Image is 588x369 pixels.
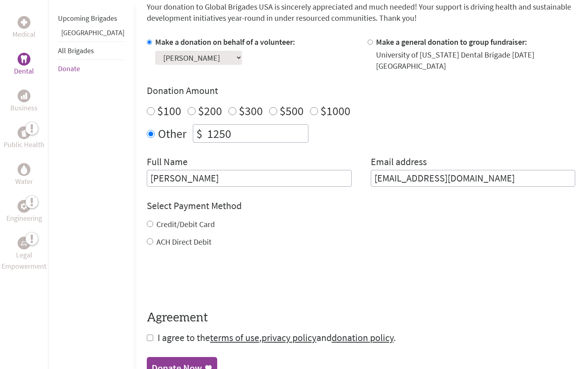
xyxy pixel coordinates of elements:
[147,84,575,97] h4: Donation Amount
[198,103,222,118] label: $200
[10,90,38,114] a: BusinessBusiness
[58,27,124,42] li: Panama
[147,170,352,187] input: Enter Full Name
[4,139,44,150] p: Public Health
[21,165,27,174] img: Water
[206,125,308,142] input: Enter Amount
[193,125,206,142] div: $
[18,90,30,102] div: Business
[4,126,44,150] a: Public HealthPublic Health
[58,64,80,73] a: Donate
[320,103,350,118] label: $1000
[58,10,124,27] li: Upcoming Brigades
[376,49,576,72] div: University of [US_STATE] Dental Brigade [DATE] [GEOGRAPHIC_DATA]
[2,249,46,272] p: Legal Empowerment
[6,200,42,224] a: EngineeringEngineering
[21,241,27,245] img: Legal Empowerment
[157,103,181,118] label: $100
[156,237,212,247] label: ACH Direct Debit
[210,331,259,344] a: terms of use
[155,37,295,47] label: Make a donation on behalf of a volunteer:
[21,93,27,99] img: Business
[371,156,427,170] label: Email address
[147,1,575,24] p: Your donation to Global Brigades USA is sincerely appreciated and much needed! Your support is dr...
[262,331,316,344] a: privacy policy
[14,66,34,77] p: Dental
[147,199,575,212] h4: Select Payment Method
[332,331,394,344] a: donation policy
[58,60,124,78] li: Donate
[12,29,36,40] p: Medical
[2,237,46,272] a: Legal EmpowermentLegal Empowerment
[58,14,117,23] a: Upcoming Brigades
[158,331,396,344] span: I agree to the , and .
[371,170,576,187] input: Your Email
[18,163,30,176] div: Water
[239,103,263,118] label: $300
[18,200,30,213] div: Engineering
[147,311,575,325] h4: Agreement
[21,129,27,137] img: Public Health
[12,16,36,40] a: MedicalMedical
[158,124,186,143] label: Other
[10,102,38,114] p: Business
[61,28,124,37] a: [GEOGRAPHIC_DATA]
[6,213,42,224] p: Engineering
[58,46,94,55] a: All Brigades
[147,156,188,170] label: Full Name
[21,203,27,209] img: Engineering
[156,219,215,229] label: Credit/Debit Card
[58,42,124,60] li: All Brigades
[18,53,30,66] div: Dental
[18,237,30,249] div: Legal Empowerment
[18,16,30,29] div: Medical
[15,176,33,187] p: Water
[376,37,527,47] label: Make a general donation to group fundraiser:
[21,55,27,63] img: Dental
[147,263,268,295] iframe: reCAPTCHA
[280,103,304,118] label: $500
[15,163,33,187] a: WaterWater
[14,53,34,77] a: DentalDental
[18,126,30,139] div: Public Health
[21,19,27,26] img: Medical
